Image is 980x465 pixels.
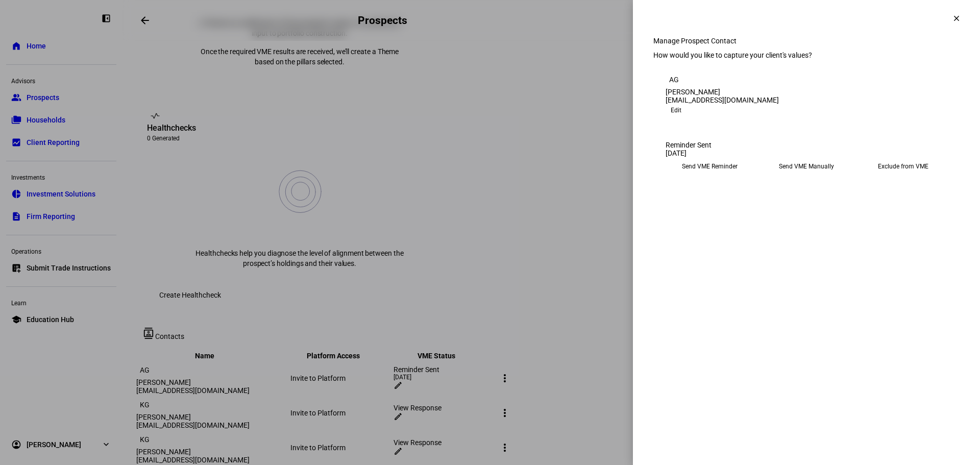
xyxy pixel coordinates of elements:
[666,96,947,104] div: [EMAIL_ADDRESS][DOMAIN_NAME]
[666,149,947,157] div: [DATE]
[666,88,947,96] div: [PERSON_NAME]
[653,37,960,45] div: Manage Prospect Contact
[671,104,681,116] span: Edit
[666,157,754,176] eth-mega-radio-button: Send VME Reminder
[762,157,850,176] eth-mega-radio-button: Send VME Manually
[666,141,947,149] div: Reminder Sent
[666,71,682,88] div: AG
[653,51,960,59] div: How would you like to capture your client's values?
[666,104,687,116] button: Edit
[952,14,961,23] mat-icon: clear
[859,157,947,176] eth-mega-radio-button: Exclude from VME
